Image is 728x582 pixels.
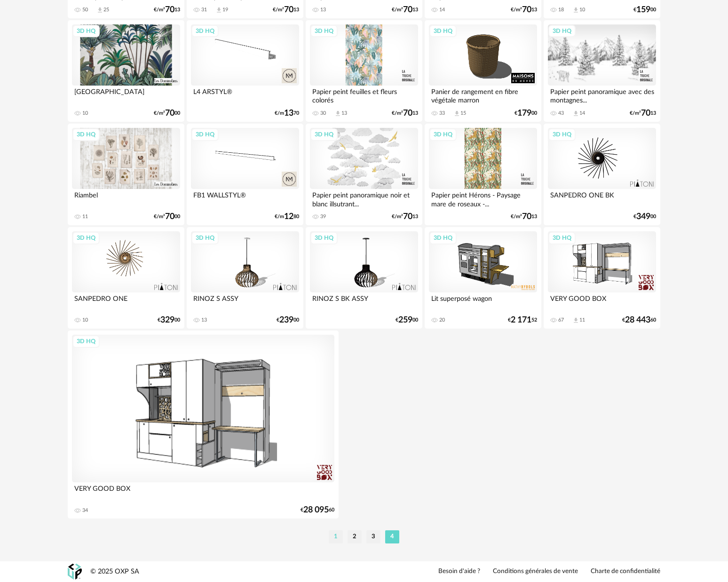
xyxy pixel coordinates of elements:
[572,7,579,14] span: Download icon
[544,20,660,122] a: 3D HQ Papier peint panoramique avec des montagnes... 43 Download icon 14 €/m²7013
[222,7,228,13] div: 19
[548,25,576,37] div: 3D HQ
[439,110,445,117] div: 33
[392,110,418,117] div: €/m² 13
[438,567,480,576] a: Besoin d'aide ?
[96,7,103,14] span: Download icon
[301,507,334,513] div: € 60
[310,128,338,141] div: 3D HQ
[310,292,418,311] div: RINOZ S BK ASSY
[429,189,537,208] div: Papier peint Hérons - Paysage mare de roseaux -...
[154,7,180,13] div: €/m² 13
[630,110,656,117] div: €/m² 13
[191,232,219,244] div: 3D HQ
[72,232,100,244] div: 3D HQ
[396,317,418,323] div: € 00
[165,110,174,117] span: 70
[579,110,585,117] div: 14
[548,128,576,141] div: 3D HQ
[165,213,174,220] span: 70
[511,7,537,13] div: €/m² 13
[429,232,457,244] div: 3D HQ
[310,86,418,104] div: Papier peint feuilles et fleurs colorés
[334,110,341,117] span: Download icon
[306,20,422,122] a: 3D HQ Papier peint feuilles et fleurs colorés 30 Download icon 13 €/m²7013
[284,7,293,13] span: 70
[284,110,293,117] span: 13
[306,124,422,225] a: 3D HQ Papier peint panoramique noir et blanc illsutrant... 39 €/m²7013
[191,189,299,208] div: FB1 WALLSTYL®
[425,227,541,329] a: 3D HQ Lit superposé wagon 20 €2 17152
[191,128,219,141] div: 3D HQ
[544,227,660,329] a: 3D HQ VERY GOOD BOX 67 Download icon 11 €28 44360
[558,7,564,13] div: 18
[154,110,180,117] div: €/m² 00
[460,110,466,117] div: 15
[72,25,100,37] div: 3D HQ
[633,213,656,220] div: € 00
[320,213,326,220] div: 39
[158,317,180,323] div: € 00
[201,7,207,13] div: 31
[403,7,412,13] span: 70
[273,7,299,13] div: €/m² 13
[82,7,88,13] div: 50
[572,110,579,117] span: Download icon
[72,128,100,141] div: 3D HQ
[279,317,293,323] span: 239
[392,213,418,220] div: €/m² 13
[310,189,418,208] div: Papier peint panoramique noir et blanc illsutrant...
[429,25,457,37] div: 3D HQ
[429,292,537,311] div: Lit superposé wagon
[72,292,180,311] div: SANPEDRO ONE
[187,124,303,225] a: 3D HQ FB1 WALLSTYL® €/m1280
[154,213,180,220] div: €/m² 00
[548,232,576,244] div: 3D HQ
[187,20,303,122] a: 3D HQ L4 ARSTYL® €/m1370
[636,213,650,220] span: 349
[558,317,564,323] div: 67
[201,317,207,323] div: 13
[385,530,399,543] li: 4
[320,7,326,13] div: 13
[522,213,531,220] span: 70
[191,25,219,37] div: 3D HQ
[68,20,184,122] a: 3D HQ [GEOGRAPHIC_DATA] 10 €/m²7000
[511,317,531,323] span: 2 171
[68,124,184,225] a: 3D HQ Riambel 11 €/m²7000
[348,530,362,543] li: 2
[572,317,579,324] span: Download icon
[275,110,299,117] div: €/m 70
[548,292,656,311] div: VERY GOOD BOX
[103,7,109,13] div: 25
[633,7,656,13] div: € 00
[72,86,180,104] div: [GEOGRAPHIC_DATA]
[493,567,578,576] a: Conditions générales de vente
[68,330,339,519] a: 3D HQ VERY GOOD BOX 34 €28 09560
[579,317,585,323] div: 11
[558,110,564,117] div: 43
[522,7,531,13] span: 70
[517,110,531,117] span: 179
[320,110,326,117] div: 30
[453,110,460,117] span: Download icon
[82,317,88,323] div: 10
[641,110,650,117] span: 70
[284,213,293,220] span: 12
[82,213,88,220] div: 11
[429,128,457,141] div: 3D HQ
[82,110,88,117] div: 10
[548,86,656,104] div: Papier peint panoramique avec des montagnes...
[403,213,412,220] span: 70
[191,292,299,311] div: RINOZ S ASSY
[72,482,334,501] div: VERY GOOD BOX
[277,317,299,323] div: € 00
[636,7,650,13] span: 159
[72,189,180,208] div: Riambel
[90,567,139,576] div: © 2025 OXP SA
[514,110,537,117] div: € 00
[625,317,650,323] span: 28 443
[398,317,412,323] span: 259
[187,227,303,329] a: 3D HQ RINOZ S ASSY 13 €23900
[439,317,445,323] div: 20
